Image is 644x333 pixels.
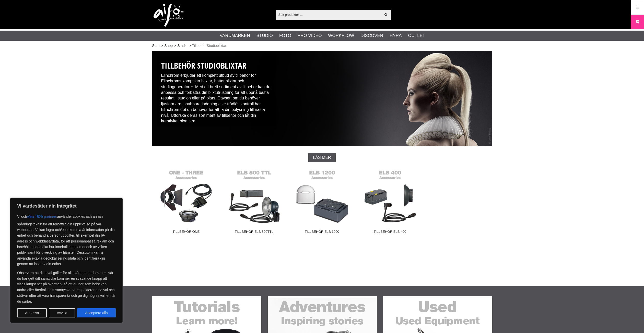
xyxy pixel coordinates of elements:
[256,32,273,39] a: Studio
[49,308,75,317] button: Avvisa
[360,32,383,39] a: Discover
[152,51,492,146] img: Studioblixtar / Fotograf John Hagby
[152,43,160,48] a: Start
[174,43,176,48] span: >
[161,60,273,71] h1: Tillbehör Studioblixtar
[77,308,116,317] button: Acceptera alla
[177,43,188,48] a: Studio
[17,212,116,267] p: Vi och använder cookies och annan spårningsteknik för att förbättra din upplevelse på vår webbpla...
[164,43,173,48] a: Shop
[152,167,220,236] a: Tillbehör ONE
[220,32,250,39] a: Varumärken
[276,11,381,18] input: Sök produkter ...
[313,155,331,160] span: Läs mer
[408,32,425,39] a: Outlet
[17,203,116,209] p: Vi värdesätter din integritet
[356,167,424,236] a: Tillbehör ELB 400
[154,4,184,27] img: logo.png
[220,229,288,236] span: Tillbehör ELB 500TTL
[356,229,424,236] span: Tillbehör ELB 400
[161,43,163,48] span: >
[27,212,57,221] button: våra 1529 partners
[220,167,288,236] a: Tillbehör ELB 500TTL
[390,32,402,39] a: Hyra
[288,167,356,236] a: Tillbehör ELB 1200
[298,32,322,39] a: Pro Video
[192,43,226,48] span: Tillbehör Studioblixtar
[10,198,123,323] div: Vi värdesätter din integritet
[328,32,354,39] a: Workflow
[17,308,47,317] button: Anpassa
[279,32,291,39] a: Foto
[189,43,191,48] span: >
[17,270,116,304] p: Observera att dina val gäller för alla våra underdomäner. När du har gett ditt samtycke kommer en...
[152,229,220,236] span: Tillbehör ONE
[157,56,276,126] div: Elinchrom erbjuder ett komplett utbud av tillbehör för Elinchroms kompakta blixtar, batteriblixta...
[288,229,356,236] span: Tillbehör ELB 1200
